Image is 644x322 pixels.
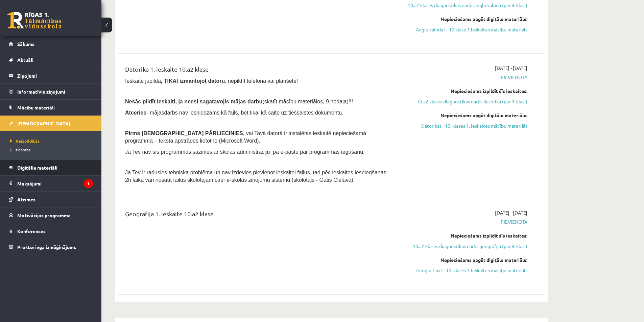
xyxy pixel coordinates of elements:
[9,52,93,68] a: Aktuāli
[400,16,527,23] div: Nepieciešams apgūt digitālo materiālu:
[125,130,243,136] span: Pirms [DEMOGRAPHIC_DATA] PĀRLIECINIES
[400,88,527,95] div: Nepieciešams izpildīt šīs ieskaites:
[9,84,93,99] a: Informatīvie ziņojumi
[17,196,35,202] span: Atzīmes
[17,68,93,83] legend: Ziņojumi
[17,84,93,99] legend: Informatīvie ziņojumi
[400,122,527,129] a: Datorikas - 10. klases 1. ieskaites mācību materiāls
[17,120,70,126] span: [DEMOGRAPHIC_DATA]
[400,26,527,33] a: Angļu valoda I - 10.klase 1.ieskaites mācību materiāls
[9,160,93,175] a: Digitālie materiāli
[9,176,93,191] a: Maksājumi1
[400,98,527,105] a: 10.a2 klases diagnostikas darbs datorikā (par 9. klasi)
[17,176,93,191] legend: Maksājumi
[495,209,527,216] span: [DATE] - [DATE]
[17,228,46,234] span: Konferences
[9,100,93,115] a: Mācību materiāli
[17,57,33,63] span: Aktuāli
[84,179,93,188] i: 1
[400,74,527,81] span: Pievienota
[9,207,93,223] a: Motivācijas programma
[17,41,34,47] span: Sākums
[9,192,93,207] a: Atzīmes
[7,12,62,29] a: Rīgas 1. Tālmācības vidusskola
[125,78,298,84] span: Ieskaite jāpilda , nepildīt telefonā vai planšetē!
[400,267,527,274] a: Ģeogrāfijas I - 10. klases 1.ieskaites mācību materiāls
[400,218,527,225] span: Pievienota
[125,170,386,183] span: Ja Tev ir radusies tehniska problēma un nav izdevies pievienot ieskaitei failus, tad pēc ieskaite...
[400,2,527,9] a: 10.a2 klases diagnostikas darbs angļu valodā (par 9. klasi)
[125,149,364,155] span: Ja Tev nav šīs programmas sazinies ar skolas administrāciju pa e-pastu par programmas iegūšanu.
[400,112,527,119] div: Nepieciešams apgūt digitālo materiālu:
[125,130,366,144] span: , vai Tavā datorā ir instalētas ieskaitē nepieciešamā programma – teksta apstrādes lietotne (Micr...
[125,65,390,77] div: Datorika 1. ieskaite 10.a2 klase
[9,116,93,131] a: [DEMOGRAPHIC_DATA]
[125,110,146,116] b: Atceries
[125,99,262,104] span: Nesāc pildīt ieskaiti, ja neesi sagatavojis mājas darbu
[10,147,95,153] a: Izlabotās
[125,209,390,222] div: Ģeogrāfija 1. ieskaite 10.a2 klase
[17,165,57,171] span: Digitālie materiāli
[400,256,527,264] div: Nepieciešams apgūt digitālo materiālu:
[495,65,527,72] span: [DATE] - [DATE]
[10,138,95,144] a: Neizpildītās
[9,239,93,255] a: Proktoringa izmēģinājums
[9,223,93,239] a: Konferences
[17,212,71,218] span: Motivācijas programma
[262,99,353,104] span: (skatīt mācību materiālos, 9.nodaļa)!!!
[400,232,527,239] div: Nepieciešams izpildīt šīs ieskaites:
[400,243,527,250] a: 10.a2 klases diagnostikas darbs ģeogrāfijā (par 9. klasi)
[17,244,76,250] span: Proktoringa izmēģinājums
[10,147,30,152] span: Izlabotās
[10,138,40,144] span: Neizpildītās
[9,36,93,52] a: Sākums
[9,68,93,83] a: Ziņojumi
[161,78,225,84] b: , TIKAI izmantojot datoru
[17,104,55,110] span: Mācību materiāli
[125,110,343,116] span: - mājasdarbs nav iesniedzams kā fails, bet tikai kā saite uz tiešsaistes dokumentu.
